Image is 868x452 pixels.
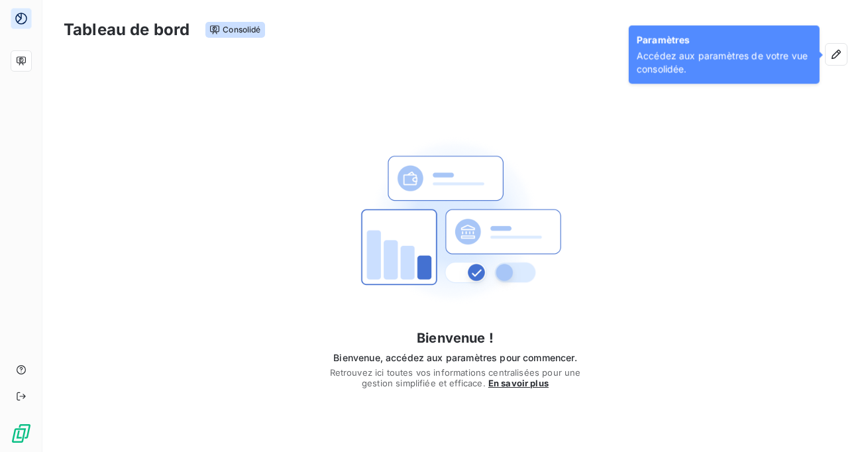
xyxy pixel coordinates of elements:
img: Logo LeanPay [11,423,32,444]
span: En savoir plus [488,378,549,388]
h3: Tableau de bord [64,18,190,42]
span: Accédez aux paramètres de votre vue consolidée. [637,49,812,76]
span: Consolidé [205,22,264,38]
span: Paramètres [637,33,812,49]
span: Retrouvez ici toutes vos informations centralisées pour une gestion simplifiée et efficace. [328,367,582,388]
h4: Bienvenue ! [328,327,582,349]
span: Bienvenue, accédez aux paramètres pour commencer. [328,351,582,365]
img: First time [349,115,561,327]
